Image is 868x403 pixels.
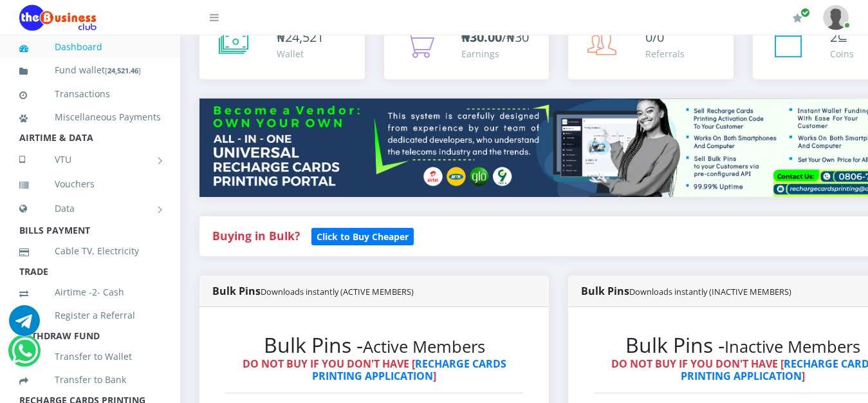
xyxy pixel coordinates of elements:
a: Chat for support [9,315,40,336]
div: Coins [830,47,854,61]
div: ⊆ [830,28,854,47]
strong: Bulk Pins [581,284,791,298]
a: Dashboard [19,32,161,62]
small: Inactive Members [725,335,860,358]
strong: Buying in Bulk? [212,228,300,243]
span: 0/0 [645,28,664,46]
i: Renew/Upgrade Subscription [793,13,802,23]
small: [ ] [105,66,141,75]
a: 0/0 Referrals [568,15,734,79]
a: ₦30.00/₦30 Earnings [384,15,549,79]
small: Downloads instantly (INACTIVE MEMBERS) [629,286,791,297]
b: ₦30.00 [461,28,502,46]
span: Renew/Upgrade Subscription [800,8,810,17]
small: Downloads instantly (ACTIVE MEMBERS) [261,286,414,297]
span: /₦30 [461,28,529,46]
div: ₦ [277,28,324,47]
a: Transfer to Wallet [19,342,161,371]
a: Transfer to Bank [19,365,161,395]
div: Wallet [277,47,324,61]
span: 24,521 [285,28,324,46]
strong: Bulk Pins [212,284,414,298]
a: Vouchers [19,169,161,199]
a: Airtime -2- Cash [19,277,161,307]
a: Miscellaneous Payments [19,102,161,132]
div: Referrals [645,47,685,61]
a: Click to Buy Cheaper [311,228,414,243]
small: Active Members [363,335,485,358]
a: Chat for support [12,345,38,366]
strong: DO NOT BUY IF YOU DON'T HAVE [ ] [243,357,506,383]
a: Fund wallet[24,521.46] [19,55,161,86]
a: ₦24,521 Wallet [199,15,365,79]
img: User [823,5,849,30]
span: 2 [830,28,837,46]
a: Data [19,192,161,225]
a: Cable TV, Electricity [19,236,161,266]
b: Click to Buy Cheaper [317,230,409,243]
a: RECHARGE CARDS PRINTING APPLICATION [312,357,506,383]
b: 24,521.46 [107,66,138,75]
a: Transactions [19,79,161,109]
h2: Bulk Pins - [225,333,523,357]
a: VTU [19,144,161,176]
a: Register a Referral [19,301,161,330]
img: Logo [19,5,97,31]
div: Earnings [461,47,529,61]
